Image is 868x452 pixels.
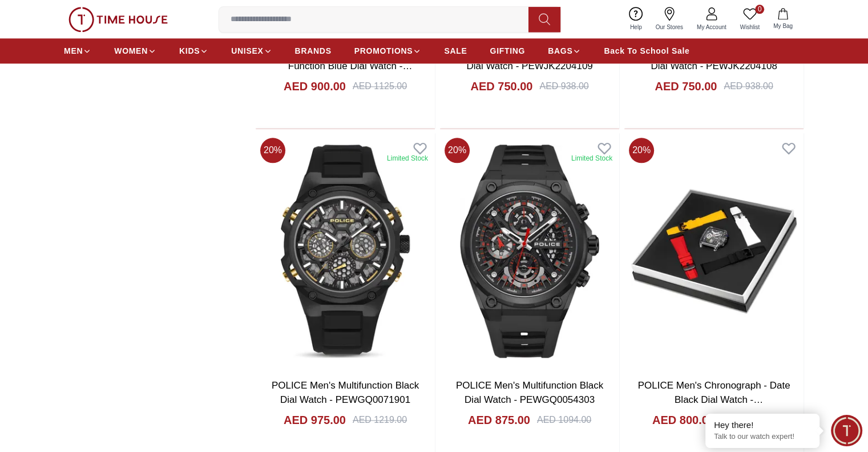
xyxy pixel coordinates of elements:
span: Back To School Sale [604,45,689,57]
span: Help [625,23,647,31]
span: BAGS [548,45,572,57]
button: My Bag [766,6,800,33]
div: AED 1219.00 [353,413,407,427]
a: POLICE CREED Men's Multi Function Blue Dial Watch - PEWJQ0004502 [284,46,413,86]
span: 20 % [629,138,654,163]
a: Back To School Sale [604,41,689,61]
img: ... [68,7,168,32]
span: 20 % [260,138,285,163]
h4: AED 750.00 [655,78,717,94]
a: POLICE Men's Chronograph - Date Black Dial Watch - PEWGO0052402-SET [638,380,790,420]
div: AED 1094.00 [537,413,591,427]
div: AED 1000.00 [721,413,776,427]
div: Limited Stock [571,154,612,163]
span: SALE [444,45,467,57]
a: BRANDS [295,41,332,61]
h4: AED 800.00 [652,412,714,428]
a: 0Wishlist [733,5,766,34]
a: WOMEN [114,41,156,61]
a: PROMOTIONS [354,41,422,61]
span: KIDS [179,45,200,57]
a: POLICE Men's Multifunction Black Dial Watch - PEWGQ0054303 [456,380,603,406]
div: AED 1125.00 [353,79,407,93]
span: My Account [692,23,731,31]
h4: AED 750.00 [470,78,532,94]
div: AED 938.00 [539,79,588,93]
span: WOMEN [114,45,148,57]
span: Wishlist [736,23,764,31]
span: My Bag [769,22,797,30]
a: Our Stores [649,5,690,34]
span: PROMOTIONS [354,45,413,57]
img: POLICE Men's Chronograph - Date Black Dial Watch - PEWGO0052402-SET [624,133,804,369]
span: MEN [64,45,83,57]
a: UNISEX [231,41,272,61]
a: SALE [444,41,467,61]
div: AED 938.00 [724,79,773,93]
a: GIFTING [490,41,525,61]
img: POLICE Men's Multifunction Black Dial Watch - PEWGQ0054303 [440,133,619,369]
h4: AED 875.00 [468,412,530,428]
span: BRANDS [295,45,332,57]
h4: AED 900.00 [284,78,346,94]
div: Chat Widget [831,415,862,446]
a: BAGS [548,41,581,61]
span: UNISEX [231,45,263,57]
div: Limited Stock [387,154,428,163]
span: 0 [755,5,764,14]
a: POLICE Men's Multifunction Black Dial Watch - PEWGQ0071901 [272,380,419,406]
span: Our Stores [651,23,688,31]
span: GIFTING [490,45,525,57]
img: POLICE Men's Multifunction Black Dial Watch - PEWGQ0071901 [256,133,435,369]
a: KIDS [179,41,208,61]
span: 20 % [445,138,470,163]
p: Talk to our watch expert! [714,432,811,442]
a: Help [623,5,649,34]
div: Hey there! [714,419,811,431]
a: MEN [64,41,91,61]
h4: AED 975.00 [284,412,346,428]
